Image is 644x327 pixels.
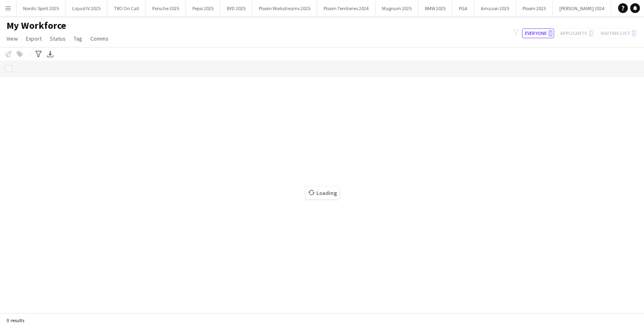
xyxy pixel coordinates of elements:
span: Export [26,35,42,42]
app-action-btn: Export XLSX [45,49,55,59]
span: Comms [90,35,109,42]
app-action-btn: Advanced filters [34,49,43,59]
span: 0 [548,30,552,37]
a: Status [47,33,69,44]
button: Porsche 2025 [146,0,186,16]
button: Ploom Territories 2024 [317,0,375,16]
span: Loading [306,187,339,199]
span: My Workforce [6,19,66,32]
a: View [3,33,21,44]
button: Magnum 2025 [375,0,418,16]
button: PGA [452,0,474,16]
span: Status [50,35,66,42]
button: [PERSON_NAME] 2024 [553,0,611,16]
span: Tag [74,35,82,42]
button: Ploom 2023 [516,0,553,16]
button: Ploom Workstreams 2025 [252,0,317,16]
span: View [6,35,18,42]
button: BYD 2025 [220,0,252,16]
button: Amazon 2025 [474,0,516,16]
button: TRO On Call [107,0,146,16]
a: Comms [87,33,112,44]
button: BMW 2025 [418,0,452,16]
button: Liquid IV 2025 [66,0,107,16]
button: Everyone0 [522,28,554,38]
button: Nordic Spirit 2025 [17,0,66,16]
a: Tag [70,33,85,44]
a: Export [23,33,45,44]
button: Pepsi 2025 [186,0,220,16]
